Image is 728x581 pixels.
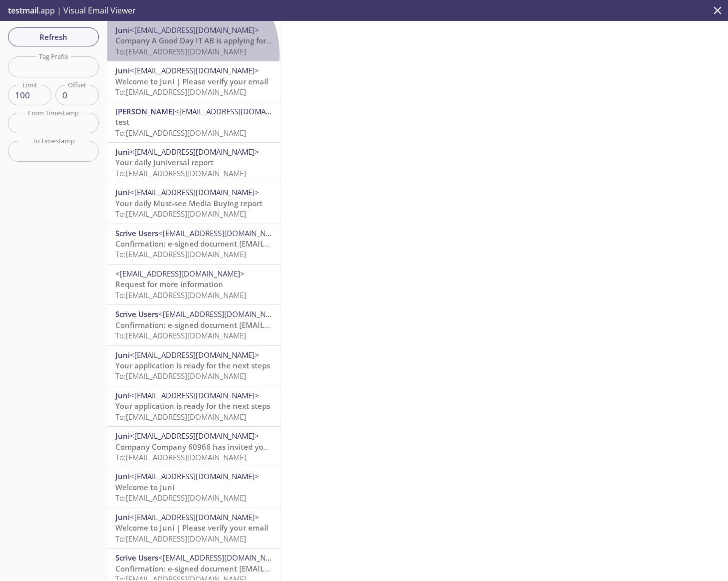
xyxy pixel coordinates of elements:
[115,279,223,289] span: Request for more information
[130,350,259,360] span: <[EMAIL_ADDRESS][DOMAIN_NAME]>
[115,168,246,178] span: To: [EMAIL_ADDRESS][DOMAIN_NAME]
[175,106,304,116] span: <[EMAIL_ADDRESS][DOMAIN_NAME]>
[115,452,246,462] span: To: [EMAIL_ADDRESS][DOMAIN_NAME]
[115,320,364,330] span: Confirmation: e-signed document [EMAIL_ADDRESS][DOMAIN_NAME]
[130,512,259,522] span: <[EMAIL_ADDRESS][DOMAIN_NAME]>
[115,431,130,441] span: Juni
[115,523,268,533] span: Welcome to Juni | Please verify your email
[115,360,270,370] span: Your application is ready for the next steps
[115,87,246,97] span: To: [EMAIL_ADDRESS][DOMAIN_NAME]
[115,290,246,300] span: To: [EMAIL_ADDRESS][DOMAIN_NAME]
[130,25,259,35] span: <[EMAIL_ADDRESS][DOMAIN_NAME]>
[115,239,364,249] span: Confirmation: e-signed document [EMAIL_ADDRESS][DOMAIN_NAME]
[107,102,281,142] div: [PERSON_NAME]<[EMAIL_ADDRESS][DOMAIN_NAME]>testTo:[EMAIL_ADDRESS][DOMAIN_NAME]
[115,128,246,138] span: To: [EMAIL_ADDRESS][DOMAIN_NAME]
[115,390,130,400] span: Juni
[130,390,259,400] span: <[EMAIL_ADDRESS][DOMAIN_NAME]>
[115,401,270,411] span: Your application is ready for the next steps
[115,553,158,563] span: Scrive Users
[158,553,288,563] span: <[EMAIL_ADDRESS][DOMAIN_NAME]>
[115,471,130,481] span: Juni
[16,30,91,43] span: Refresh
[115,482,174,492] span: Welcome to Juni
[130,147,259,157] span: <[EMAIL_ADDRESS][DOMAIN_NAME]>
[130,187,259,197] span: <[EMAIL_ADDRESS][DOMAIN_NAME]>
[107,224,281,264] div: Scrive Users<[EMAIL_ADDRESS][DOMAIN_NAME]>Confirmation: e-signed document [EMAIL_ADDRESS][DOMAIN_...
[107,183,281,223] div: Juni<[EMAIL_ADDRESS][DOMAIN_NAME]>Your daily Must-see Media Buying reportTo:[EMAIL_ADDRESS][DOMAI...
[130,431,259,441] span: <[EMAIL_ADDRESS][DOMAIN_NAME]>
[115,350,130,360] span: Juni
[115,209,246,219] span: To: [EMAIL_ADDRESS][DOMAIN_NAME]
[115,228,158,238] span: Scrive Users
[115,309,158,319] span: Scrive Users
[115,371,246,381] span: To: [EMAIL_ADDRESS][DOMAIN_NAME]
[115,198,263,208] span: Your daily Must-see Media Buying report
[115,564,364,574] span: Confirmation: e-signed document [EMAIL_ADDRESS][DOMAIN_NAME]
[107,346,281,386] div: Juni<[EMAIL_ADDRESS][DOMAIN_NAME]>Your application is ready for the next stepsTo:[EMAIL_ADDRESS][...
[107,427,281,467] div: Juni<[EMAIL_ADDRESS][DOMAIN_NAME]>Company Company 60966 has invited you to JuniTo:[EMAIL_ADDRESS]...
[115,65,130,75] span: Juni
[107,61,281,101] div: Juni<[EMAIL_ADDRESS][DOMAIN_NAME]>Welcome to Juni | Please verify your emailTo:[EMAIL_ADDRESS][DO...
[115,35,320,45] span: Company A Good Day IT AB is applying for a Juni account
[115,147,130,157] span: Juni
[115,249,246,259] span: To: [EMAIL_ADDRESS][DOMAIN_NAME]
[115,157,214,167] span: Your daily Juniversal report
[158,228,288,238] span: <[EMAIL_ADDRESS][DOMAIN_NAME]>
[158,309,288,319] span: <[EMAIL_ADDRESS][DOMAIN_NAME]>
[115,187,130,197] span: Juni
[107,21,281,61] div: Juni<[EMAIL_ADDRESS][DOMAIN_NAME]>Company A Good Day IT AB is applying for a Juni accountTo:[EMAI...
[115,46,246,56] span: To: [EMAIL_ADDRESS][DOMAIN_NAME]
[107,386,281,426] div: Juni<[EMAIL_ADDRESS][DOMAIN_NAME]>Your application is ready for the next stepsTo:[EMAIL_ADDRESS][...
[115,412,246,422] span: To: [EMAIL_ADDRESS][DOMAIN_NAME]
[115,269,245,279] span: <[EMAIL_ADDRESS][DOMAIN_NAME]>
[107,143,281,183] div: Juni<[EMAIL_ADDRESS][DOMAIN_NAME]>Your daily Juniversal reportTo:[EMAIL_ADDRESS][DOMAIN_NAME]
[115,512,130,522] span: Juni
[115,76,268,86] span: Welcome to Juni | Please verify your email
[115,330,246,340] span: To: [EMAIL_ADDRESS][DOMAIN_NAME]
[115,106,175,116] span: [PERSON_NAME]
[107,265,281,304] div: <[EMAIL_ADDRESS][DOMAIN_NAME]>Request for more informationTo:[EMAIL_ADDRESS][DOMAIN_NAME]
[115,493,246,503] span: To: [EMAIL_ADDRESS][DOMAIN_NAME]
[8,5,38,16] span: testmail
[8,27,99,46] button: Refresh
[115,25,130,35] span: Juni
[130,65,259,75] span: <[EMAIL_ADDRESS][DOMAIN_NAME]>
[115,117,129,127] span: test
[115,534,246,544] span: To: [EMAIL_ADDRESS][DOMAIN_NAME]
[130,471,259,481] span: <[EMAIL_ADDRESS][DOMAIN_NAME]>
[107,508,281,548] div: Juni<[EMAIL_ADDRESS][DOMAIN_NAME]>Welcome to Juni | Please verify your emailTo:[EMAIL_ADDRESS][DO...
[107,305,281,345] div: Scrive Users<[EMAIL_ADDRESS][DOMAIN_NAME]>Confirmation: e-signed document [EMAIL_ADDRESS][DOMAIN_...
[115,442,294,452] span: Company Company 60966 has invited you to Juni
[107,467,281,507] div: Juni<[EMAIL_ADDRESS][DOMAIN_NAME]>Welcome to JuniTo:[EMAIL_ADDRESS][DOMAIN_NAME]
